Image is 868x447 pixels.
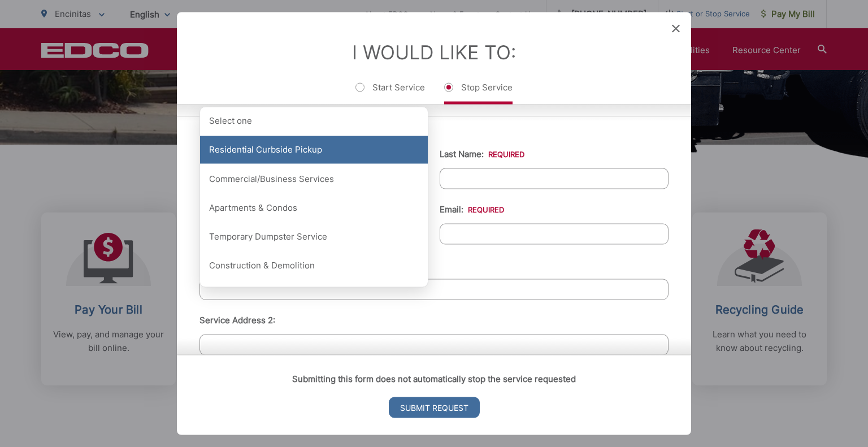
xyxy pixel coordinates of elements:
div: Temporary Dumpster Service [200,223,428,251]
div: Construction & Demolition [200,251,428,280]
strong: Submitting this form does not automatically stop the service requested [292,374,576,384]
label: Service Address 2: [199,315,275,325]
div: Select one [200,107,428,135]
div: Apartments & Condos [200,194,428,222]
label: I Would Like To: [352,40,516,63]
label: Stop Service [444,81,513,104]
input: Submit Request [389,397,480,418]
div: Commercial/Business Services [200,164,428,193]
label: Email: [440,204,504,214]
div: Residential Curbside Pickup [200,136,428,164]
label: Last Name: [440,149,524,159]
label: Start Service [355,81,425,104]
